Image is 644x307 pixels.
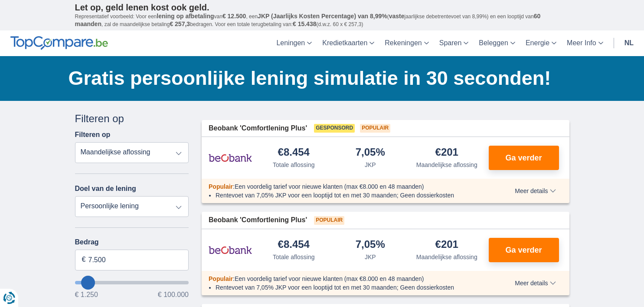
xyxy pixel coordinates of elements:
span: Beobank 'Comfortlening Plus' [209,215,307,225]
div: €201 [435,239,458,251]
span: Populair [314,216,344,225]
div: : [202,274,490,283]
span: Een voordelig tarief voor nieuwe klanten (max €8.000 en 48 maanden) [235,183,424,190]
label: Filteren op [75,131,111,139]
div: 7,05% [356,239,385,251]
a: Meer Info [562,30,608,56]
button: Meer details [508,280,562,287]
span: Gesponsord [314,124,355,133]
a: Leningen [271,30,317,56]
div: 7,05% [356,147,385,159]
span: vaste [389,13,405,20]
span: € 15.438 [293,20,317,27]
p: Let op, geld lenen kost ook geld. [75,2,569,13]
button: Meer details [508,187,562,194]
img: product.pl.alt Beobank [209,239,252,261]
span: Populair [209,183,233,190]
div: JKP [365,253,376,261]
span: Meer details [515,188,556,194]
div: Totale aflossing [273,253,315,261]
a: Rekeningen [379,30,434,56]
a: Energie [520,30,562,56]
p: Representatief voorbeeld: Voor een van , een ( jaarlijkse debetrentevoet van 8,99%) en een loopti... [75,13,569,28]
a: Kredietkaarten [317,30,379,56]
label: Doel van de lening [75,185,136,193]
a: Beleggen [474,30,520,56]
span: Beobank 'Comfortlening Plus' [209,123,307,133]
div: Maandelijkse aflossing [416,160,477,169]
div: €201 [435,147,458,159]
span: Meer details [515,280,556,286]
span: € 1.250 [75,291,98,298]
img: TopCompare [10,36,108,50]
span: Populair [209,275,233,282]
span: Een voordelig tarief voor nieuwe klanten (max €8.000 en 48 maanden) [235,275,424,282]
button: Ga verder [489,146,559,170]
div: Maandelijkse aflossing [416,253,477,261]
div: : [202,182,490,191]
a: Sparen [434,30,474,56]
span: € 100.000 [158,291,189,298]
span: 60 maanden [75,13,541,27]
span: lening op afbetaling [157,13,214,20]
span: Ga verder [505,154,542,162]
li: Rentevoet van 7,05% JKP voor een looptijd tot en met 30 maanden; Geen dossierkosten [216,191,483,200]
li: Rentevoet van 7,05% JKP voor een looptijd tot en met 30 maanden; Geen dossierkosten [216,283,483,292]
div: €8.454 [278,147,310,159]
span: € 12.500 [222,13,246,20]
h1: Gratis persoonlijke lening simulatie in 30 seconden! [69,65,569,92]
span: JKP (Jaarlijks Kosten Percentage) van 8,99% [258,13,387,20]
span: Ga verder [505,246,542,254]
button: Ga verder [489,238,559,262]
label: Bedrag [75,238,189,246]
div: JKP [365,160,376,169]
img: product.pl.alt Beobank [209,147,252,169]
a: nl [619,30,639,56]
span: € 257,3 [170,20,190,27]
span: Populair [360,124,390,133]
div: Filteren op [75,111,189,126]
input: wantToBorrow [75,281,189,284]
span: € [82,255,86,265]
div: €8.454 [278,239,310,251]
div: Totale aflossing [273,160,315,169]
